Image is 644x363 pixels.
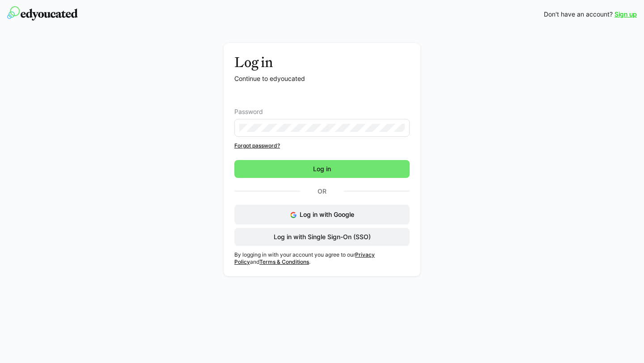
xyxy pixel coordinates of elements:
[234,74,410,83] p: Continue to edyoucated
[234,251,410,266] p: By logging in with your account you agree to our and .
[259,258,309,265] a: Terms & Conditions
[234,228,410,246] button: Log in with Single Sign-On (SSO)
[234,251,375,265] a: Privacy Policy
[7,6,78,21] img: edyoucated
[312,165,332,173] span: Log in
[300,185,344,198] p: Or
[272,232,372,241] span: Log in with Single Sign-On (SSO)
[544,10,613,19] span: Don't have an account?
[300,211,354,218] span: Log in with Google
[234,160,410,178] button: Log in
[234,205,410,224] button: Log in with Google
[614,10,637,19] a: Sign up
[234,142,410,149] a: Forgot password?
[234,108,263,115] span: Password
[234,54,410,71] h3: Log in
